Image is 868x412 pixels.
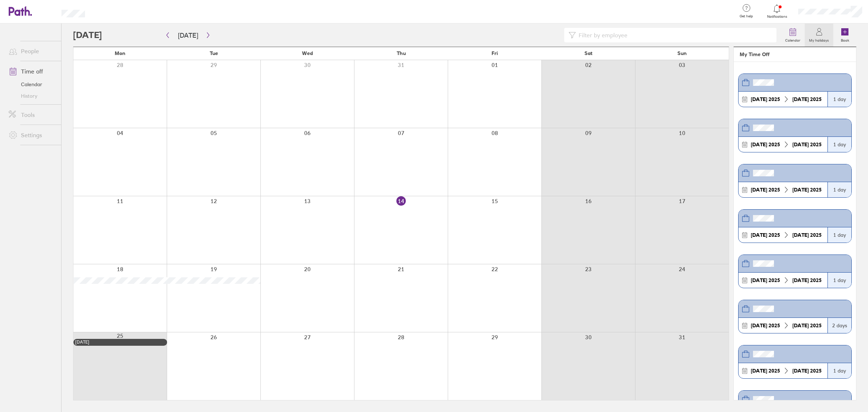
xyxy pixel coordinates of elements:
strong: [DATE] [751,277,767,283]
strong: [DATE] [792,141,809,148]
span: Sun [677,50,687,56]
strong: [DATE] [751,141,767,148]
input: Filter by employee [576,28,772,42]
a: [DATE] 2025[DATE] 20251 day [738,119,852,152]
div: 1 day [827,182,851,197]
div: 2025 [790,277,825,283]
span: Wed [302,50,313,56]
a: People [3,44,61,58]
div: 2025 [748,142,783,147]
div: 2025 [748,323,783,328]
strong: [DATE] [751,367,767,374]
header: My Time Off [734,47,856,62]
a: Settings [3,128,61,142]
div: 2025 [748,187,783,193]
div: 2025 [790,187,825,193]
span: Sat [584,50,592,56]
strong: [DATE] [792,277,809,283]
div: 2025 [790,232,825,238]
div: 2025 [748,277,783,283]
strong: [DATE] [792,367,809,374]
a: Tools [3,108,61,122]
a: [DATE] 2025[DATE] 20252 days [738,300,852,333]
span: Notifications [765,14,789,19]
div: [DATE] [75,340,165,345]
a: [DATE] 2025[DATE] 20251 day [738,209,852,243]
strong: [DATE] [792,96,809,102]
label: Book [837,36,854,43]
a: [DATE] 2025[DATE] 20251 day [738,164,852,198]
div: 2025 [748,232,783,238]
strong: [DATE] [792,232,809,238]
a: [DATE] 2025[DATE] 20251 day [738,345,852,379]
div: 1 day [827,363,851,378]
div: 1 day [827,273,851,288]
div: 2025 [790,368,825,374]
a: My holidays [805,24,833,47]
div: 1 day [827,92,851,107]
a: Time off [3,64,61,79]
a: Calendar [3,79,61,90]
div: 2025 [748,368,783,374]
strong: [DATE] [751,322,767,329]
strong: [DATE] [751,186,767,193]
a: History [3,90,61,102]
span: Thu [397,50,406,56]
span: Get help [735,14,758,18]
a: Book [833,24,856,47]
a: [DATE] 2025[DATE] 20251 day [738,255,852,288]
div: 1 day [827,227,851,243]
a: Notifications [765,4,789,19]
div: 2025 [748,96,783,102]
label: Calendar [781,36,805,43]
strong: [DATE] [751,232,767,238]
div: 2025 [790,323,825,328]
label: My holidays [805,36,833,43]
span: Tue [210,50,218,56]
div: 2 days [827,318,851,333]
a: Calendar [781,24,805,47]
strong: [DATE] [792,322,809,329]
div: 1 day [827,137,851,152]
strong: [DATE] [751,96,767,102]
strong: [DATE] [792,186,809,193]
a: [DATE] 2025[DATE] 20251 day [738,73,852,107]
span: Mon [115,50,125,56]
button: [DATE] [172,29,204,41]
span: Fri [492,50,498,56]
div: 2025 [790,142,825,147]
div: 2025 [790,96,825,102]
